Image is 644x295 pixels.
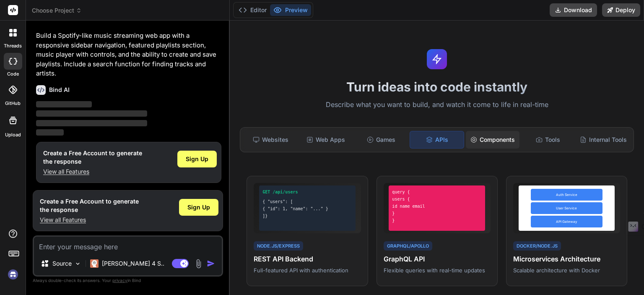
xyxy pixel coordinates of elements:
div: } [392,210,482,217]
p: Source [52,259,72,268]
h4: GraphQL API [384,254,491,264]
span: ‌ [36,129,64,136]
h1: Create a Free Account to generate the response [43,149,142,166]
span: ‌ [36,120,147,126]
div: { "id": 1, "name": "..." } [262,206,352,212]
div: Games [354,131,408,149]
div: GraphQL/Apollo [384,241,432,251]
span: Sign Up [187,203,210,211]
img: signin [6,267,20,282]
div: id name email [392,203,482,209]
div: Websites [244,131,297,149]
img: attachment [194,259,203,269]
p: Describe what you want to build, and watch it come to life in real-time [235,99,639,110]
p: Always double-check its answers. Your in Bind [33,277,223,285]
span: ‌ [36,101,92,107]
p: View all Features [43,167,142,176]
div: Internal Tools [576,131,630,149]
img: icon [207,259,215,268]
div: { "users": [ [262,198,352,205]
button: Deploy [602,3,640,17]
button: Editor [235,4,270,16]
label: GitHub [5,100,21,107]
p: Build a Spotify-like music streaming web app with a responsive sidebar navigation, featured playl... [36,31,221,78]
p: Scalable architecture with Docker [513,266,620,274]
h4: Microservices Architecture [513,254,620,264]
div: Tools [521,131,575,149]
div: User Service [531,202,602,214]
div: query { [392,189,482,195]
div: Docker/Node.js [513,241,561,251]
div: Node.js/Express [254,241,303,251]
p: View all Features [40,216,139,224]
span: Sign Up [186,155,208,163]
div: users { [392,196,482,202]
span: privacy [112,278,127,283]
label: code [7,70,19,78]
div: ]} [262,213,352,219]
p: Flexible queries with real-time updates [384,266,491,274]
button: Preview [270,4,311,16]
div: Web Apps [299,131,353,149]
img: Pick Models [74,260,81,267]
span: Choose Project [32,6,82,15]
button: Download [550,3,597,17]
div: GET /api/users [262,189,352,195]
div: Auth Service [531,189,602,201]
div: Components [466,131,519,149]
p: [PERSON_NAME] 4 S.. [102,259,164,268]
h1: Turn ideas into code instantly [235,79,639,94]
label: threads [4,42,22,50]
span: ‌ [36,110,147,117]
h4: REST API Backend [254,254,361,264]
div: APIs [410,131,464,149]
h6: Bind AI [49,86,70,94]
label: Upload [5,131,21,138]
div: } [392,217,482,224]
p: Full-featured API with authentication [254,266,361,274]
img: Claude 4 Sonnet [90,259,99,268]
h1: Create a Free Account to generate the response [40,197,139,214]
div: API Gateway [531,216,602,227]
